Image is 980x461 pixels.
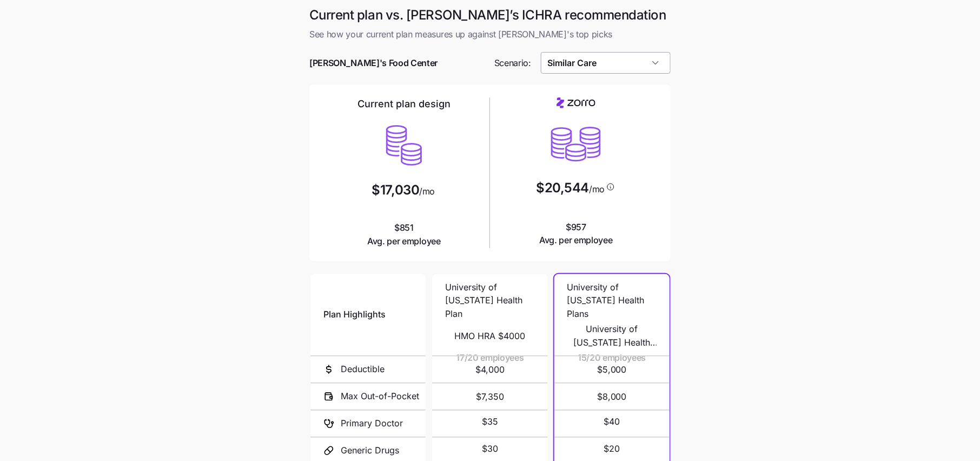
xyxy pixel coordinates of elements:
[454,329,525,343] span: HMO HRA $4000
[323,308,386,321] span: Plan Highlights
[309,7,671,23] h1: Current plan vs. [PERSON_NAME]’s ICHRA recommendation
[589,185,605,193] span: /mo
[445,281,534,321] span: University of [US_STATE] Health Plan
[341,362,385,376] span: Deductible
[537,181,590,194] span: $20,544
[445,384,534,410] span: $7,350
[419,187,435,196] span: /mo
[567,356,657,382] span: $5,000
[567,384,657,410] span: $8,000
[539,233,613,247] span: Avg. per employee
[341,389,419,403] span: Max Out-of-Pocket
[309,28,671,41] span: See how your current plan measures up against [PERSON_NAME]'s top picks
[567,322,657,349] span: University of [US_STATE] Health Plan HMO Exclusive Silver Standard
[578,351,646,365] span: 15/20 employees
[309,56,438,70] span: [PERSON_NAME]'s Food Center
[367,221,441,248] span: $851
[604,415,620,428] span: $40
[482,442,498,456] span: $30
[494,56,531,70] span: Scenario:
[604,442,620,456] span: $20
[539,220,613,248] span: $957
[445,356,534,382] span: $4,000
[567,281,657,321] span: University of [US_STATE] Health Plans
[357,98,451,111] h2: Current plan design
[482,415,498,428] span: $35
[341,417,403,430] span: Primary Doctor
[372,184,420,197] span: $17,030
[341,444,399,457] span: Generic Drugs
[367,235,441,248] span: Avg. per employee
[456,351,524,365] span: 17/20 employees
